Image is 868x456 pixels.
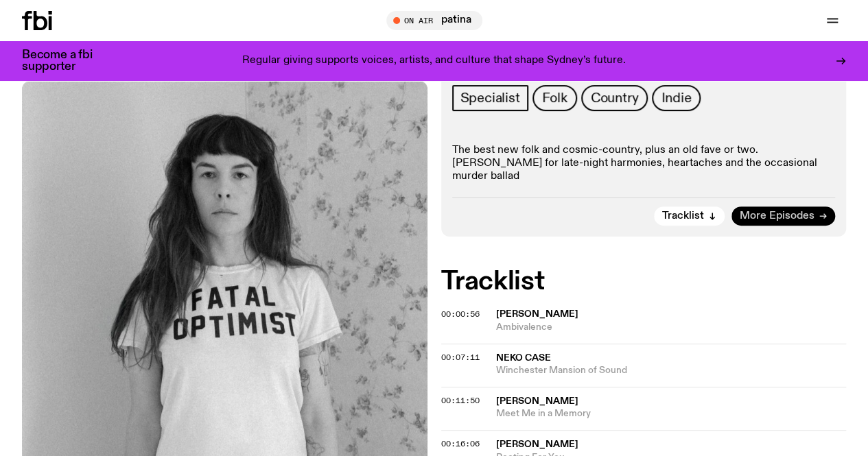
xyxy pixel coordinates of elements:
span: Meet Me in a Memory [496,407,847,420]
span: 00:00:56 [441,309,480,320]
button: On Airpatina [386,11,482,30]
span: More Episodes [740,211,814,221]
span: Winchester Mansion of Sound [496,364,847,377]
span: 00:16:06 [441,438,480,449]
span: [PERSON_NAME] [496,440,578,449]
span: 00:11:50 [441,395,480,406]
a: Indie [652,85,701,111]
a: Country [581,85,648,111]
span: Tracklist [662,211,704,221]
span: 00:07:11 [441,352,480,363]
h2: Tracklist [441,269,847,294]
span: Specialist [460,91,520,106]
span: Neko Case [496,353,551,363]
span: Country [591,91,639,106]
a: Folk [532,85,577,111]
button: Tracklist [654,206,725,226]
a: Specialist [452,85,528,111]
a: More Episodes [731,206,835,226]
span: Folk [542,91,567,106]
p: Regular giving supports voices, artists, and culture that shape Sydney’s future. [242,55,626,67]
h3: Become a fbi supporter [22,49,110,73]
button: 00:11:50 [441,397,480,405]
button: 00:07:11 [441,354,480,361]
span: [PERSON_NAME] [496,396,578,406]
span: [PERSON_NAME] [496,309,578,319]
span: Ambivalence [496,321,847,334]
span: Indie [661,91,691,106]
button: 00:00:56 [441,311,480,318]
p: The best new folk and cosmic-country, plus an old fave or two. [PERSON_NAME] for late-night harmo... [452,144,836,184]
button: 00:16:06 [441,440,480,448]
